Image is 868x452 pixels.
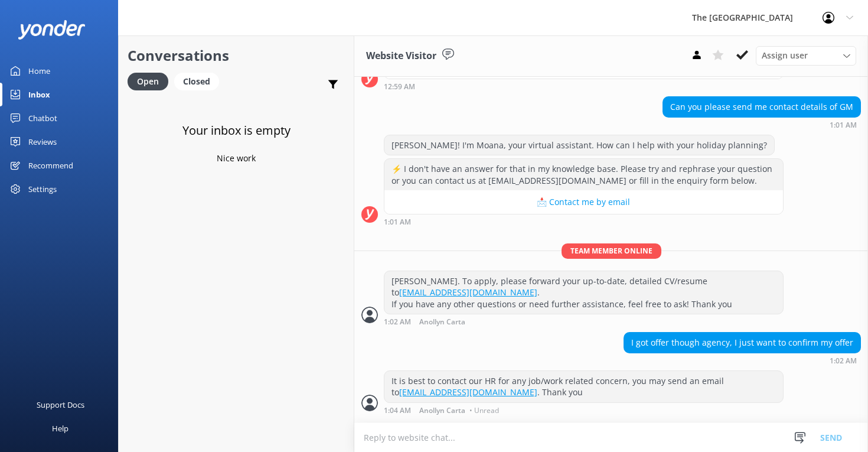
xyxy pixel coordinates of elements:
[419,407,465,414] span: Anollyn Carta
[384,271,783,314] div: [PERSON_NAME]. To apply, please forward your up-to-date, detailed CV/resume to . If you have any ...
[37,393,84,417] div: Support Docs
[28,130,57,154] div: Reviews
[384,83,415,90] strong: 12:59 AM
[384,406,784,414] div: Aug 24 2025 07:04am (UTC -10:00) Pacific/Honolulu
[663,97,860,117] div: Can you please send me contact details of GM
[28,83,50,106] div: Inbox
[384,217,784,226] div: Aug 24 2025 07:01am (UTC -10:00) Pacific/Honolulu
[384,420,861,440] div: Conversation was closed.
[28,154,73,177] div: Recommend
[384,82,784,90] div: Aug 24 2025 06:59am (UTC -10:00) Pacific/Honolulu
[624,356,861,365] div: Aug 24 2025 07:02am (UTC -10:00) Pacific/Honolulu
[384,135,774,155] div: [PERSON_NAME]! I'm Moana, your virtual assistant. How can I help with your holiday planning?
[469,407,499,414] span: • Unread
[18,20,86,40] img: yonder-white-logo.png
[361,420,861,440] div: 2025-08-24T17:57:17.393
[624,333,860,353] div: I got offer though agency, I just want to confirm my offer
[756,46,856,65] div: Assign User
[128,73,168,90] div: Open
[52,417,68,440] div: Help
[419,318,465,326] span: Anollyn Carta
[384,407,411,414] strong: 1:04 AM
[384,159,783,190] div: ⚡ I don't have an answer for that in my knowledge base. Please try and rephrase your question or ...
[217,152,256,165] p: Nice work
[28,106,57,130] div: Chatbot
[384,190,783,214] button: 📩 Contact me by email
[663,121,861,129] div: Aug 24 2025 07:01am (UTC -10:00) Pacific/Honolulu
[399,386,537,398] a: [EMAIL_ADDRESS][DOMAIN_NAME]
[384,317,784,326] div: Aug 24 2025 07:02am (UTC -10:00) Pacific/Honolulu
[128,44,345,67] h2: Conversations
[384,318,411,326] strong: 1:02 AM
[174,73,219,90] div: Closed
[830,122,857,129] strong: 1:01 AM
[399,287,537,298] a: [EMAIL_ADDRESS][DOMAIN_NAME]
[366,48,436,64] h3: Website Visitor
[182,121,291,140] h3: Your inbox is empty
[562,243,661,258] span: Team member online
[762,49,808,62] span: Assign user
[174,74,225,87] a: Closed
[28,177,57,201] div: Settings
[128,74,174,87] a: Open
[28,59,50,83] div: Home
[384,371,783,402] div: It is best to contact our HR for any job/work related concern, you may send an email to . Thank you
[830,357,857,365] strong: 1:02 AM
[384,219,411,226] strong: 1:01 AM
